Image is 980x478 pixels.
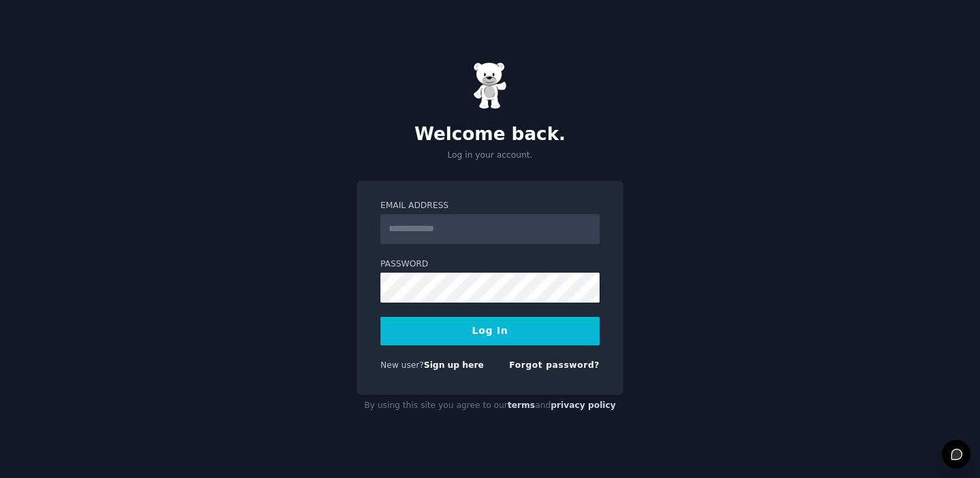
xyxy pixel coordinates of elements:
[424,360,484,370] a: Sign up here
[509,360,600,370] a: Forgot password?
[380,200,600,212] label: Email Address
[357,395,623,417] div: By using this site you agree to our and
[551,400,616,410] a: privacy policy
[380,360,424,370] span: New user?
[380,317,600,345] button: Log In
[380,258,600,271] label: Password
[508,400,535,410] a: terms
[473,62,507,109] img: Gummy Bear
[357,124,623,146] h2: Welcome back.
[357,150,623,162] p: Log in your account.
